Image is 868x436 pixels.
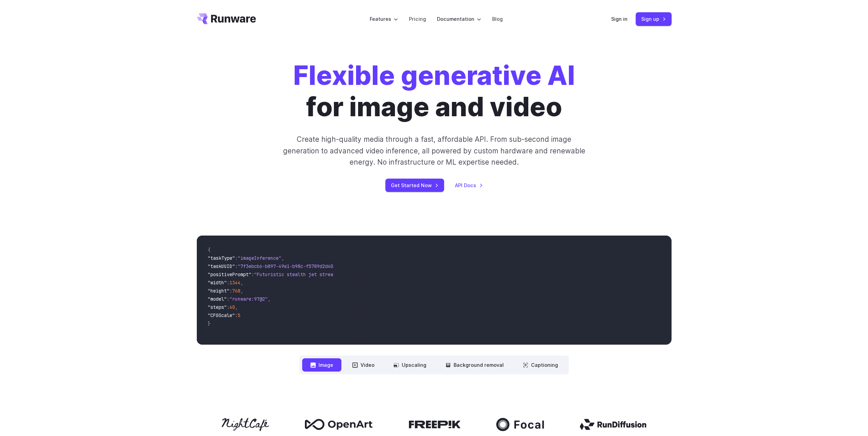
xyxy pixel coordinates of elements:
[208,271,251,277] span: "positivePrompt"
[208,247,210,253] span: {
[238,263,341,269] span: "7f3ebcb6-b897-49e1-b98c-f5789d2d40d7"
[385,179,444,192] a: Get Started Now
[232,288,240,294] span: 768
[208,296,227,302] span: "model"
[515,358,566,372] button: Captioning
[636,12,672,26] a: Sign up
[370,15,398,23] label: Features
[492,15,503,23] a: Blog
[293,60,575,91] strong: Flexible generative AI
[235,255,238,261] span: :
[230,280,240,286] span: 1344
[238,312,240,318] span: 5
[455,181,483,189] a: API Docs
[208,320,210,327] span: }
[230,296,268,302] span: "runware:97@2"
[268,296,270,302] span: ,
[238,255,281,261] span: "imageInference"
[282,134,586,168] p: Create high-quality media through a fast, affordable API. From sub-second image generation to adv...
[208,255,235,261] span: "taskType"
[611,15,628,23] a: Sign in
[227,304,230,310] span: :
[230,304,235,310] span: 40
[251,271,254,277] span: :
[235,304,238,310] span: ,
[208,304,227,310] span: "steps"
[235,312,238,318] span: :
[227,280,230,286] span: :
[409,15,426,23] a: Pricing
[437,15,481,23] label: Documentation
[235,263,238,269] span: :
[208,280,227,286] span: "width"
[227,296,230,302] span: :
[208,263,235,269] span: "taskUUID"
[240,288,243,294] span: ,
[437,358,512,372] button: Background removal
[385,358,435,372] button: Upscaling
[281,255,284,261] span: ,
[293,60,575,123] h1: for image and video
[240,280,243,286] span: ,
[197,13,256,24] a: Go to /
[344,358,383,372] button: Video
[230,288,232,294] span: :
[302,358,341,372] button: Image
[208,312,235,318] span: "CFGScale"
[254,271,502,277] span: "Futuristic stealth jet streaking through a neon-lit cityscape with glowing purple exhaust"
[208,288,230,294] span: "height"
